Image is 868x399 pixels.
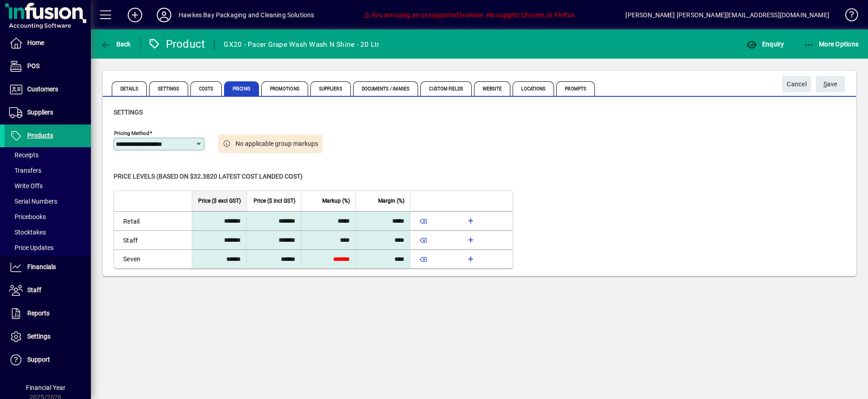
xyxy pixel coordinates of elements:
[746,40,784,48] span: Enquiry
[5,302,91,325] a: Reports
[744,36,786,52] button: Enquiry
[148,37,205,51] div: Product
[9,151,39,159] span: Receipts
[150,7,179,23] button: Profile
[5,32,91,55] a: Home
[114,173,303,180] span: Price levels (based on $32.3820 Latest cost landed cost)
[5,256,91,279] a: Financials
[838,2,857,31] a: Knowledge Base
[224,37,379,52] div: GX20 - Pacer Grape Wash Wash N Shine - 20 Ltr
[120,7,150,23] button: Add
[5,55,91,78] a: POS
[474,81,511,96] span: Website
[190,81,222,96] span: Costs
[353,81,419,96] span: Documents / Images
[224,81,259,96] span: Pricing
[9,213,46,220] span: Pricebooks
[27,109,53,116] span: Suppliers
[823,80,827,88] span: S
[27,85,58,93] span: Customers
[5,240,91,255] a: Price Updates
[27,62,40,70] span: POS
[27,286,41,294] span: Staff
[9,182,43,190] span: Write Offs
[625,8,829,22] div: [PERSON_NAME] [PERSON_NAME][EMAIL_ADDRESS][DOMAIN_NAME]
[5,349,91,371] a: Support
[235,139,318,149] span: No applicable group markups
[782,76,811,92] button: Cancel
[114,211,146,230] td: Retail
[5,194,91,209] a: Serial Numbers
[801,36,861,52] button: More Options
[114,130,150,136] mat-label: Pricing method
[5,325,91,348] a: Settings
[9,198,57,205] span: Serial Numbers
[179,8,314,22] div: Hawkes Bay Packaging and Cleaning Solutions
[27,263,56,270] span: Financials
[114,109,143,116] span: Settings
[556,81,595,96] span: Prompts
[27,39,44,46] span: Home
[322,196,350,206] span: Markup (%)
[27,132,53,139] span: Products
[9,244,54,251] span: Price Updates
[9,167,41,174] span: Transfers
[816,76,845,92] button: Save
[254,196,295,206] span: Price ($ incl GST)
[310,81,351,96] span: Suppliers
[5,279,91,302] a: Staff
[803,40,859,48] span: More Options
[112,81,147,96] span: Details
[149,81,188,96] span: Settings
[27,333,50,340] span: Settings
[5,224,91,240] a: Stocktakes
[378,196,404,206] span: Margin (%)
[823,77,838,92] span: ave
[98,36,133,52] button: Back
[27,309,50,317] span: Reports
[91,36,141,52] app-page-header-button: Back
[114,249,146,268] td: Seven
[364,11,576,19] span: You are using an unsupported browser. We suggest Chrome, or Firefox.
[5,178,91,194] a: Write Offs
[5,147,91,163] a: Receipts
[5,209,91,224] a: Pricebooks
[26,384,65,391] span: Financial Year
[5,163,91,178] a: Transfers
[513,81,554,96] span: Locations
[5,101,91,124] a: Suppliers
[261,81,308,96] span: Promotions
[787,77,807,92] span: Cancel
[100,40,131,48] span: Back
[420,81,471,96] span: Custom Fields
[9,229,46,236] span: Stocktakes
[27,356,50,363] span: Support
[5,78,91,101] a: Customers
[198,196,241,206] span: Price ($ excl GST)
[114,230,146,249] td: Staff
